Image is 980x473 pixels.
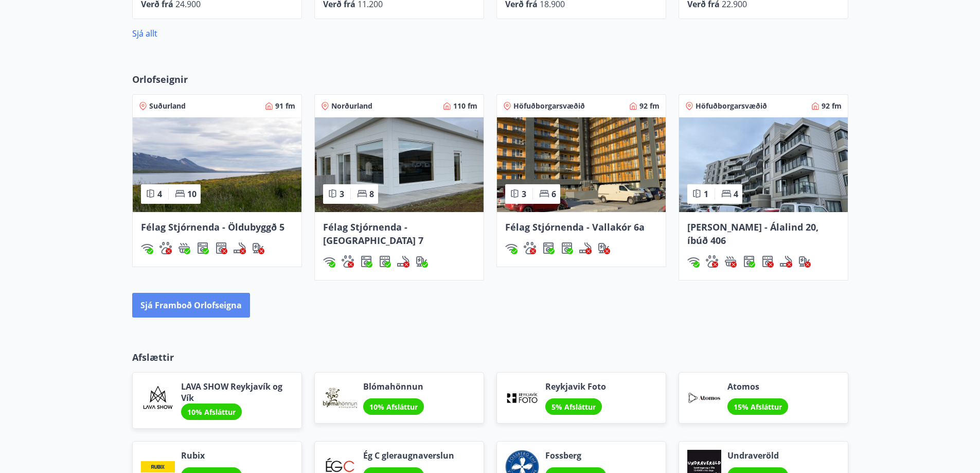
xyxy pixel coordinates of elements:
button: Sjá framboð orlofseigna [132,293,250,318]
span: 92 fm [822,101,842,111]
span: Ég C gleraugnaverslun [363,450,454,461]
span: 4 [734,188,738,200]
img: QNIUl6Cv9L9rHgMXwuzGLuiJOj7RKqxk9mBFPqjq.svg [234,242,246,254]
span: Atomos [727,381,788,392]
div: Hleðslustöð fyrir rafbíla [598,242,610,254]
span: 3 [522,188,526,200]
span: 4 [157,188,162,200]
span: Félag Stjórnenda - Öldubyggð 5 [141,221,284,233]
span: 1 [704,188,708,200]
img: HJRyFFsYp6qjeUYhR4dAD8CaCEsnIFYZ05miwXoh.svg [505,242,518,254]
div: Hleðslustöð fyrir rafbíla [416,255,428,268]
div: Reykingar / Vape [234,242,246,254]
span: 10% Afsláttur [369,402,418,412]
img: Dl16BY4EX9PAW649lg1C3oBuIaAsR6QVDQBO2cTm.svg [743,255,755,268]
img: Dl16BY4EX9PAW649lg1C3oBuIaAsR6QVDQBO2cTm.svg [197,242,209,254]
p: Afslættir [132,351,848,364]
img: hddCLTAnxqFUMr1fxmbGG8zWilo2syolR0f9UjPn.svg [561,242,573,254]
span: 10% Afsláttur [187,407,236,417]
span: Undraveröld [727,450,788,461]
img: Paella dish [497,117,666,212]
span: 10 [187,188,197,200]
img: hddCLTAnxqFUMr1fxmbGG8zWilo2syolR0f9UjPn.svg [379,255,391,268]
div: Reykingar / Vape [397,255,409,268]
div: Gæludýr [342,255,354,268]
span: Félag Stjórnenda - Vallakór 6a [505,221,645,233]
img: pxcaIm5dSOV3FS4whs1soiYWTwFQvksT25a9J10C.svg [524,242,536,254]
span: Félag Stjórnenda - [GEOGRAPHIC_DATA] 7 [323,221,423,247]
img: nH7E6Gw2rvWFb8XaSdRp44dhkQaj4PJkOoRYItBQ.svg [798,255,811,268]
div: Reykingar / Vape [579,242,592,254]
span: 3 [340,188,344,200]
div: Þvottavél [542,242,555,254]
span: Höfuðborgarsvæðið [513,101,585,111]
div: Heitur pottur [724,255,737,268]
span: LAVA SHOW Reykjavík og Vík [181,381,293,404]
div: Þráðlaust net [141,242,153,254]
span: Reykjavik Foto [545,381,606,392]
img: hddCLTAnxqFUMr1fxmbGG8zWilo2syolR0f9UjPn.svg [761,255,774,268]
div: Þráðlaust net [323,255,335,268]
span: 91 fm [275,101,295,111]
span: Norðurland [331,101,372,111]
img: pxcaIm5dSOV3FS4whs1soiYWTwFQvksT25a9J10C.svg [706,255,718,268]
img: pxcaIm5dSOV3FS4whs1soiYWTwFQvksT25a9J10C.svg [342,255,354,268]
span: 92 fm [639,101,660,111]
span: Höfuðborgarsvæðið [696,101,767,111]
img: QNIUl6Cv9L9rHgMXwuzGLuiJOj7RKqxk9mBFPqjq.svg [579,242,592,254]
img: Paella dish [679,117,848,212]
div: Þvottavél [360,255,372,268]
img: Dl16BY4EX9PAW649lg1C3oBuIaAsR6QVDQBO2cTm.svg [542,242,555,254]
span: [PERSON_NAME] - Álalind 20, íbúð 406 [687,221,818,247]
div: Gæludýr [159,242,172,254]
img: nH7E6Gw2rvWFb8XaSdRp44dhkQaj4PJkOoRYItBQ.svg [416,255,428,268]
span: 110 fm [453,101,477,111]
img: nH7E6Gw2rvWFb8XaSdRp44dhkQaj4PJkOoRYItBQ.svg [252,242,264,254]
img: HJRyFFsYp6qjeUYhR4dAD8CaCEsnIFYZ05miwXoh.svg [323,255,335,268]
img: h89QDIuHlAdpqTriuIvuEWkTH976fOgBEOOeu1mi.svg [724,255,737,268]
span: 15% Afsláttur [734,402,782,412]
img: h89QDIuHlAdpqTriuIvuEWkTH976fOgBEOOeu1mi.svg [178,242,190,254]
span: Fossberg [545,450,606,461]
div: Þvottavél [197,242,209,254]
span: 5% Afsláttur [551,402,596,412]
div: Þráðlaust net [687,255,700,268]
img: QNIUl6Cv9L9rHgMXwuzGLuiJOj7RKqxk9mBFPqjq.svg [780,255,792,268]
div: Heitur pottur [178,242,190,254]
span: Orlofseignir [132,73,188,86]
span: Blómahönnun [363,381,424,392]
div: Gæludýr [524,242,536,254]
div: Þurrkari [561,242,573,254]
span: Rubix [181,450,242,461]
span: Suðurland [149,101,186,111]
div: Þurrkari [761,255,774,268]
div: Þvottavél [743,255,755,268]
div: Þurrkari [215,242,227,254]
div: Gæludýr [706,255,718,268]
div: Þurrkari [379,255,391,268]
img: Paella dish [315,117,484,212]
img: Paella dish [133,117,301,212]
img: Dl16BY4EX9PAW649lg1C3oBuIaAsR6QVDQBO2cTm.svg [360,255,372,268]
img: QNIUl6Cv9L9rHgMXwuzGLuiJOj7RKqxk9mBFPqjq.svg [397,255,409,268]
img: pxcaIm5dSOV3FS4whs1soiYWTwFQvksT25a9J10C.svg [159,242,172,254]
div: Hleðslustöð fyrir rafbíla [252,242,264,254]
img: HJRyFFsYp6qjeUYhR4dAD8CaCEsnIFYZ05miwXoh.svg [687,255,700,268]
div: Þráðlaust net [505,242,518,254]
img: hddCLTAnxqFUMr1fxmbGG8zWilo2syolR0f9UjPn.svg [215,242,227,254]
img: nH7E6Gw2rvWFb8XaSdRp44dhkQaj4PJkOoRYItBQ.svg [598,242,610,254]
div: Hleðslustöð fyrir rafbíla [798,255,811,268]
span: 8 [369,188,374,200]
a: Sjá allt [132,28,157,39]
span: 6 [551,188,556,200]
img: HJRyFFsYp6qjeUYhR4dAD8CaCEsnIFYZ05miwXoh.svg [141,242,153,254]
div: Reykingar / Vape [780,255,792,268]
